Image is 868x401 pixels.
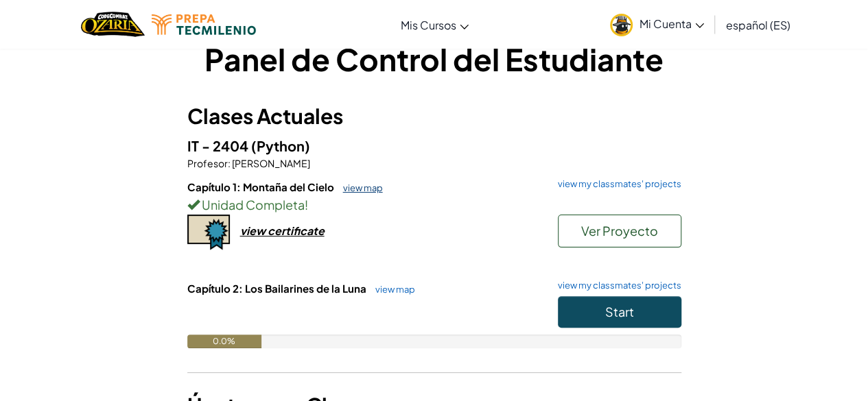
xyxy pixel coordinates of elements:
span: Ver Proyecto [581,223,658,239]
span: ! [305,197,308,212]
span: Capítulo 2: Los Bailarines de la Luna [187,282,368,295]
a: view my classmates' projects [551,180,681,189]
span: Profesor [187,157,228,169]
div: view certificate [240,223,325,238]
img: avatar [610,14,633,36]
span: Capítulo 1: Montaña del Cielo [187,180,336,193]
span: español (ES) [726,18,790,32]
a: view my classmates' projects [551,281,681,290]
a: Ozaria by CodeCombat logo [81,10,145,38]
button: Ver Proyecto [558,215,681,247]
span: (Python) [251,137,310,154]
h1: Panel de Control del Estudiante [187,38,681,80]
a: Mis Cursos [394,6,476,43]
a: view certificate [187,223,325,238]
span: Start [605,304,634,319]
span: IT - 2404 [187,137,251,154]
button: Start [558,296,681,328]
span: : [228,157,231,169]
a: Mi Cuenta [603,3,711,46]
img: certificate-icon.png [187,215,230,250]
span: Unidad Completa [200,197,305,212]
span: [PERSON_NAME] [231,157,310,169]
a: español (ES) [719,6,797,43]
h3: Clases Actuales [187,101,681,132]
img: Tecmilenio logo [152,14,256,35]
span: Mis Cursos [401,18,456,32]
div: 0.0% [187,335,261,348]
a: view map [336,182,383,193]
span: Mi Cuenta [640,16,704,31]
a: view map [368,284,415,295]
img: Home [81,10,145,38]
